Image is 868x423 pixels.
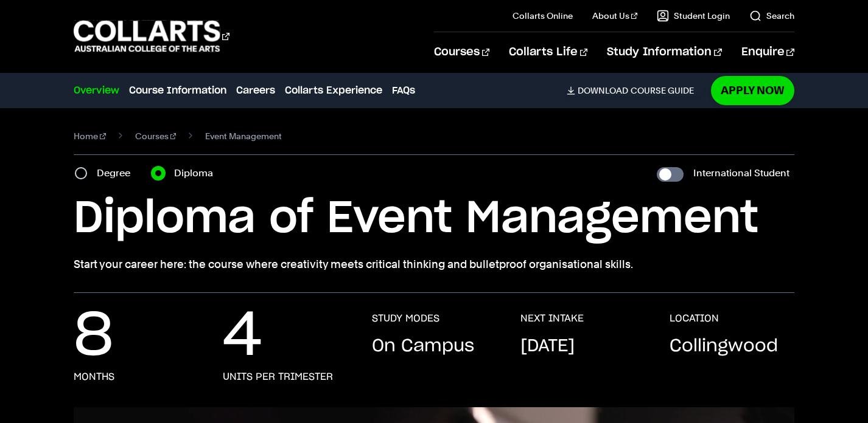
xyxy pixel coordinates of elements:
p: 4 [223,312,262,361]
a: Home [74,128,106,145]
p: [DATE] [520,334,575,359]
a: Student Login [657,10,730,22]
span: Event Management [205,128,282,145]
a: Apply Now [711,76,794,105]
a: Search [749,10,794,22]
a: Overview [74,83,119,98]
label: International Student [693,165,789,182]
a: Study Information [607,32,721,72]
span: Download [578,85,628,96]
div: Go to homepage [74,19,229,53]
a: Courses [135,128,177,145]
h1: Diploma of Event Management [74,191,794,246]
a: About Us [592,10,637,22]
h3: LOCATION [670,312,719,325]
label: Degree [97,165,138,182]
h3: NEXT INTAKE [520,312,584,325]
a: DownloadCourse Guide [567,85,704,96]
a: Collarts Online [513,10,573,22]
a: FAQs [392,83,415,98]
h3: months [74,371,114,383]
a: Careers [236,83,275,98]
h3: STUDY MODES [372,312,439,325]
a: Collarts Life [509,32,587,72]
a: Course Information [129,83,226,98]
p: On Campus [372,334,474,359]
p: Start your career here: the course where creativity meets critical thinking and bulletproof organ... [74,256,794,273]
label: Diploma [174,165,220,182]
h3: units per trimester [223,371,333,383]
a: Courses [434,32,489,72]
a: Collarts Experience [285,83,382,98]
p: 8 [74,312,113,361]
p: Collingwood [670,334,778,359]
a: Enquire [741,32,794,72]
